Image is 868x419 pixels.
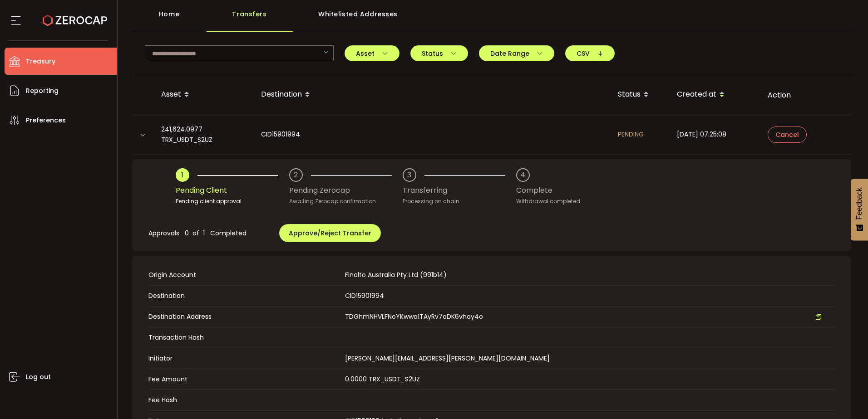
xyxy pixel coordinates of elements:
div: Created at [670,87,760,102]
div: Awaiting Zerocap confirmation [289,197,403,206]
div: 2 [294,171,298,179]
span: Transaction Hash [148,333,340,342]
span: Origin Account [148,270,340,280]
div: Transferring [403,182,516,199]
div: Status [611,87,670,102]
span: Feedback [855,188,863,219]
div: Action [760,90,851,100]
span: Destination [148,291,340,301]
div: Pending Zerocap [289,182,403,199]
button: Cancel [768,127,807,143]
button: Asset [345,45,399,61]
div: 1 [181,171,183,179]
button: Feedback - Show survey [851,179,868,240]
div: Whitelisted Addresses [293,5,424,32]
span: Reporting [26,84,59,97]
div: Processing on chain [403,197,516,206]
span: TDGhmNHVLFNoYKwwa1TAyRv7aDK6vhay4o [345,312,483,322]
span: Date Range [490,50,543,57]
span: PENDING [618,130,644,139]
button: Status [410,45,468,61]
div: Home [132,5,207,32]
span: Finalto Australia Pty Ltd (991b14) [345,270,447,279]
span: 0.0000 TRX_USDT_S2UZ [345,375,420,384]
span: Preferences [26,114,66,127]
span: [PERSON_NAME][EMAIL_ADDRESS][PERSON_NAME][DOMAIN_NAME] [345,354,550,363]
iframe: Chat Widget [823,375,868,419]
span: Log out [26,370,51,384]
span: Initiator [148,354,340,363]
span: Fee Hash [148,395,340,405]
span: Approve/Reject Transfer [289,229,371,238]
span: Cancel [775,132,799,138]
div: [DATE] 07:25:08 [670,129,760,140]
span: Approvals 0 of 1 Completed [148,229,247,238]
span: Treasury [26,55,55,68]
div: Pending client approval [176,197,289,206]
span: Asset [356,50,388,57]
span: Fee Amount [148,375,340,384]
button: Date Range [479,45,554,61]
div: 3 [407,171,411,179]
div: Complete [516,182,580,199]
span: CID15901994 [345,291,384,300]
div: 241,624.0977 TRX_USDT_S2UZ [154,124,254,145]
div: Pending Client [176,182,289,199]
button: CSV [565,45,615,61]
button: Approve/Reject Transfer [279,224,381,242]
div: 4 [520,171,525,179]
span: Destination Address [148,312,340,322]
span: Status [422,50,457,57]
div: Asset [154,87,254,102]
div: Transfers [207,5,293,32]
div: Withdrawal completed [516,197,580,206]
span: CSV [577,50,603,57]
div: CID15901994 [254,129,611,140]
div: Destination [254,87,611,102]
